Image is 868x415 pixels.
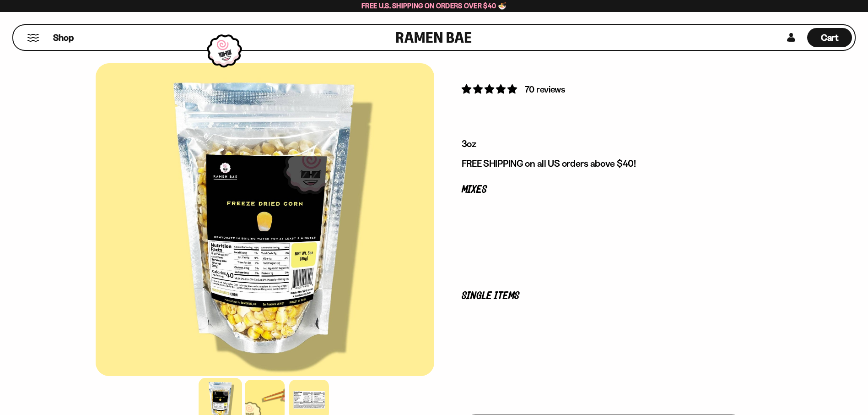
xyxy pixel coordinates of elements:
p: Mixes [462,186,745,194]
a: Cart [807,25,852,50]
span: 70 reviews [525,84,565,95]
p: 3oz [462,138,745,150]
span: Free U.S. Shipping on Orders over $40 🍜 [361,1,507,10]
p: Single Items [462,292,745,300]
p: FREE SHIPPING on all US orders above $40! [462,158,745,169]
a: Shop [53,28,74,47]
span: Cart [821,32,839,43]
span: Shop [53,32,74,44]
span: 4.90 stars [462,83,519,95]
button: Mobile Menu Trigger [27,34,39,42]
